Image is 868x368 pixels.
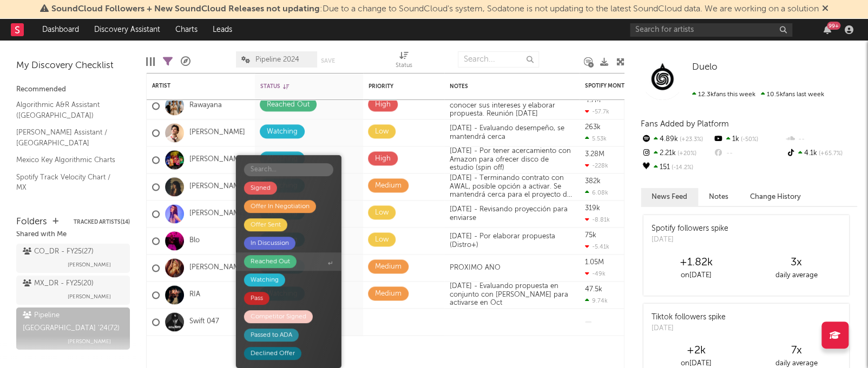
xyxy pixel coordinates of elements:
[444,93,580,118] div: [DATE] - Por concretar reunión para conocer sus intereses y elaborar propuesta. Reunión [DATE]
[267,152,298,165] div: Watching
[585,216,610,223] div: -8.81k
[16,154,119,166] a: Mexico Key Algorithmic Charts
[16,171,119,193] a: Spotify Track Velocity Chart / MX
[375,287,402,300] div: Medium
[652,223,728,235] div: Spotify followers spike
[321,58,335,64] button: Save
[16,126,119,149] a: [PERSON_NAME] Assistant / [GEOGRAPHIC_DATA]
[585,232,596,239] div: 75k
[68,258,111,271] span: [PERSON_NAME]
[746,256,846,269] div: 3 x
[189,101,222,110] a: Rawayana
[87,19,168,41] a: Discovery Assistant
[585,83,666,89] div: Spotify Monthly Listeners
[23,277,94,290] div: MX_DR - FY25 ( 20 )
[168,19,205,41] a: Charts
[713,132,785,146] div: 1k
[23,245,94,258] div: CO_DR - FY25 ( 27 )
[450,83,558,90] div: Notes
[444,124,580,141] div: [DATE] - Evaluando desempeño, se mantendrá cerca
[585,178,601,185] div: 382k
[16,228,130,241] div: Shared with Me
[369,83,412,90] div: Priority
[641,132,713,146] div: 4.89k
[251,200,310,213] div: Offer In Negotiation
[16,216,47,229] div: Folders
[205,19,240,41] a: Leads
[16,276,130,305] a: MX_DR - FY25(20)[PERSON_NAME]
[746,344,846,357] div: 7 x
[785,146,857,160] div: 4.1k
[585,151,604,158] div: 3.28M
[692,63,718,72] span: Duelo
[739,188,812,206] button: Change History
[251,273,279,286] div: Watching
[396,59,412,72] div: Status
[251,329,292,342] div: Passed to ADA
[23,309,121,335] div: Pipeline [GEOGRAPHIC_DATA] '24 ( 72 )
[189,128,245,137] a: [PERSON_NAME]
[585,270,606,277] div: -49k
[189,236,200,245] a: Blo
[585,108,609,115] div: -57.7k
[146,46,155,77] div: Edit Columns
[68,290,111,303] span: [PERSON_NAME]
[652,323,726,334] div: [DATE]
[255,56,299,63] span: Pipeline 2024
[678,137,703,143] span: +23.3 %
[181,46,190,77] div: A&R Pipeline
[646,256,746,269] div: +1.82k
[16,83,130,96] div: Recommended
[51,5,320,14] span: SoundCloud Followers + New SoundCloud Releases not updating
[585,162,608,169] div: -228k
[676,151,696,157] span: +20 %
[375,152,391,165] div: High
[585,286,602,293] div: 47.5k
[251,310,306,323] div: Competitor Signed
[35,19,87,41] a: Dashboard
[375,179,402,192] div: Medium
[444,147,580,172] div: [DATE] - Por tener acercamiento con Amazon para ofrecer disco de estudio (spin off)
[16,99,119,121] a: Algorithmic A&R Assistant ([GEOGRAPHIC_DATA])
[692,62,718,73] a: Duelo
[585,243,609,250] div: -5.41k
[785,132,857,146] div: --
[189,182,245,191] a: [PERSON_NAME]
[746,269,846,282] div: daily average
[739,137,758,143] span: -50 %
[630,23,792,37] input: Search for artists
[458,51,539,68] input: Search...
[51,5,819,14] span: : Due to a change to SoundCloud's system, Sodatone is not updating to the latest SoundCloud data....
[585,297,608,304] div: 9.74k
[244,163,333,176] input: Search...
[152,83,233,89] div: Artist
[251,292,263,305] div: Pass
[260,83,331,90] div: Status
[692,91,824,98] span: 10.5k fans last week
[827,22,840,30] div: 99 +
[444,282,580,307] div: [DATE] - Evaluando propuesta en conjunto con [PERSON_NAME] para activarse en Oct
[670,165,693,171] span: -14.2 %
[16,59,130,72] div: My Discovery Checklist
[646,269,746,282] div: on [DATE]
[267,125,298,138] div: Watching
[16,244,130,273] a: CO_DR - FY25(27)[PERSON_NAME]
[375,233,389,246] div: Low
[267,98,310,111] div: Reached Out
[375,206,389,219] div: Low
[444,205,580,222] div: [DATE] - Revisando proyección para enviarse
[251,218,281,231] div: Offer Sent
[692,91,755,98] span: 12.3k fans this week
[713,146,785,160] div: --
[251,347,295,360] div: Declined Offer
[822,5,828,14] span: Dismiss
[585,97,601,104] div: 4.7M
[251,182,271,195] div: Signed
[585,259,604,266] div: 1.05M
[641,188,698,206] button: News Feed
[585,205,600,212] div: 319k
[646,344,746,357] div: +2k
[585,189,608,196] div: 6.08k
[251,237,289,250] div: In Discussion
[189,317,219,326] a: Swift 047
